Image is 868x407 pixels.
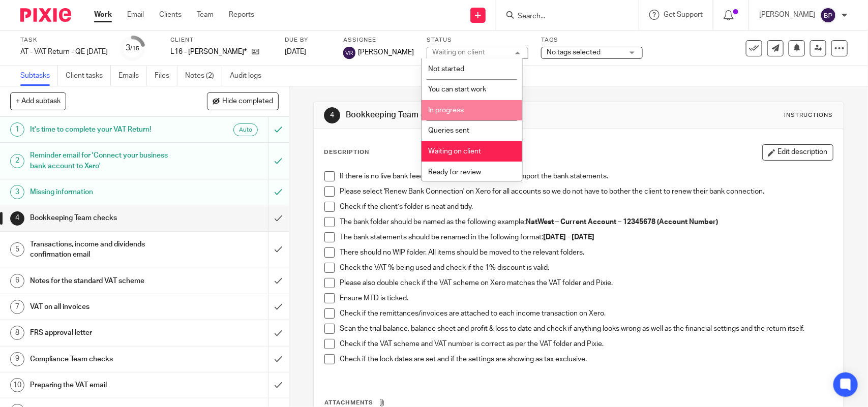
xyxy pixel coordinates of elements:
[340,278,832,288] p: Please also double check if the VAT scheme on Xero matches the VAT folder and Pixie.
[547,49,601,56] span: No tags selected
[762,144,833,161] button: Edit description
[207,92,279,110] button: Hide completed
[30,122,182,137] h1: It's time to complete your VAT Return!
[10,352,24,366] div: 9
[10,122,24,137] div: 1
[759,10,815,20] p: [PERSON_NAME]
[324,148,369,156] p: Description
[20,66,58,86] a: Subtasks
[340,232,832,242] p: The bank statements should be renamed in the following format:
[10,211,24,226] div: 4
[30,273,182,289] h1: Notes for the standard VAT scheme
[664,11,703,18] span: Get Support
[432,49,485,56] div: Waiting on client
[10,378,24,392] div: 10
[324,400,373,405] span: Attachments
[340,247,832,258] p: There should no WIP folder. All items should be moved to the relevant folders.
[428,148,481,155] span: Waiting on client
[30,299,182,315] h1: VAT on all invoices
[358,47,414,57] span: [PERSON_NAME]
[340,202,832,212] p: Check if the client’s folder is neat and tidy.
[185,66,222,86] a: Notes (2)
[229,10,254,20] a: Reports
[66,66,111,86] a: Client tasks
[30,352,182,367] h1: Compliance Team checks
[30,237,182,263] h1: Transactions, income and dividends confirmation email
[340,293,832,303] p: Ensure MTD is ticked.
[170,47,247,57] p: L16 - [PERSON_NAME]*
[10,92,66,110] button: + Add subtask
[30,184,182,200] h1: Missing information
[30,210,182,226] h1: Bookkeeping Team checks
[340,186,832,197] p: Please select 'Renew Bank Connection' on Xero for all accounts so we do not have to bother the cl...
[343,47,355,59] img: svg%3E
[10,326,24,340] div: 8
[30,378,182,393] h1: Preparing the VAT email
[340,324,832,334] p: Scan the trial balance, balance sheet and profit & loss to date and check if anything looks wrong...
[30,325,182,340] h1: FRS approval letter
[131,46,140,51] small: /15
[10,154,24,168] div: 2
[127,10,144,20] a: Email
[340,339,832,349] p: Check if the VAT scheme and VAT number is correct as per the VAT folder and Pixie.
[197,10,214,20] a: Team
[428,169,481,176] span: Ready for review
[10,242,24,257] div: 5
[517,12,608,21] input: Search
[340,354,832,364] p: Check if the lock dates are set and if the settings are showing as tax exclusive.
[428,66,464,73] span: Not started
[222,98,273,106] span: Hide completed
[20,8,71,22] img: Pixie
[428,86,486,93] span: You can start work
[820,7,836,23] img: svg%3E
[526,218,718,226] strong: NatWest – Current Account – 12345678 (Account Number)
[20,47,108,57] div: AT - VAT Return - QE [DATE]
[346,110,601,120] h1: Bookkeeping Team checks
[340,263,832,273] p: Check the VAT % being used and check if the 1% discount is valid.
[126,42,140,54] div: 3
[10,185,24,199] div: 3
[155,66,177,86] a: Files
[340,308,832,319] p: Check if the remittances/invoices are attached to each income transaction on Xero.
[340,217,832,227] p: The bank folder should be named as the following example:
[428,107,464,114] span: In progress
[20,47,108,57] div: AT - VAT Return - QE 31-08-2025
[541,36,643,44] label: Tags
[118,66,147,86] a: Emails
[10,300,24,314] div: 7
[233,123,258,136] div: Auto
[427,36,528,44] label: Status
[543,234,594,241] strong: [DATE] - [DATE]
[30,148,182,174] h1: Reminder email for 'Connect your business bank account to Xero'
[20,36,108,44] label: Task
[94,10,112,20] a: Work
[340,171,832,181] p: If there is no live bank feed on Xero, you will only need to import the bank statements.
[343,36,414,44] label: Assignee
[10,274,24,288] div: 6
[785,111,833,119] div: Instructions
[230,66,269,86] a: Audit logs
[170,36,272,44] label: Client
[159,10,182,20] a: Clients
[285,36,331,44] label: Due by
[324,107,340,123] div: 4
[285,48,306,55] span: [DATE]
[428,127,469,134] span: Queries sent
